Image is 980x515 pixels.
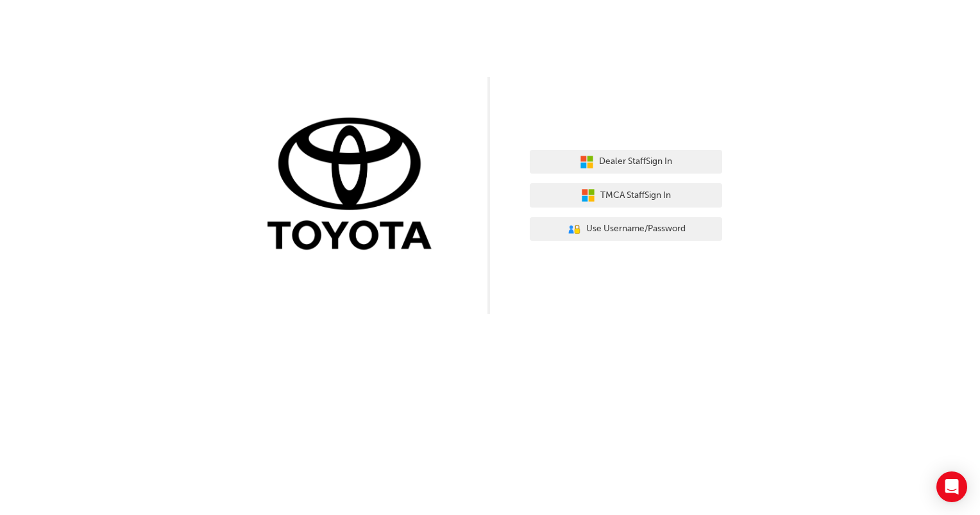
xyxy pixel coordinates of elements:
[586,222,686,236] span: Use Username/Password
[530,150,722,174] button: Dealer StaffSign In
[599,154,672,169] span: Dealer Staff Sign In
[936,471,967,502] div: Open Intercom Messenger
[600,188,671,203] span: TMCA Staff Sign In
[530,183,722,208] button: TMCA StaffSign In
[258,115,450,256] img: Trak
[530,217,722,241] button: Use Username/Password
